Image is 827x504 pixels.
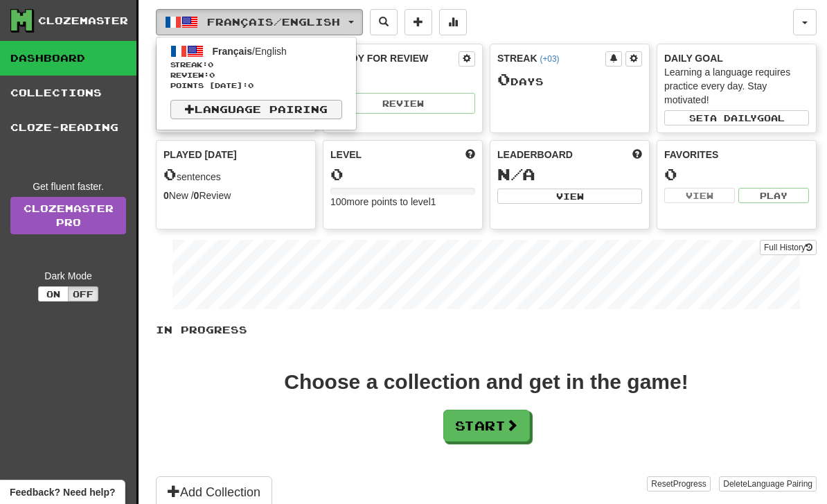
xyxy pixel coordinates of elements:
a: Français/EnglishStreak:0 Review:0Points [DATE]:0 [157,41,356,93]
a: Language Pairing [170,100,342,119]
span: / English [213,46,287,57]
span: Open feedback widget [10,485,115,499]
span: Points [DATE]: 0 [170,80,342,91]
span: Streak: [170,60,342,70]
span: Français [213,46,253,57]
span: Review: 0 [170,70,342,80]
span: 0 [208,60,213,69]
